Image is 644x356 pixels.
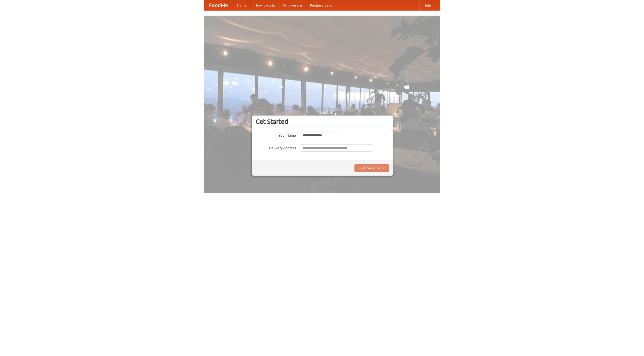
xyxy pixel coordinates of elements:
label: Your Name [256,132,296,138]
button: Find Restaurants! [354,164,389,172]
a: Recipe videos [306,0,336,10]
a: Who we are [279,0,306,10]
a: Help [419,0,435,10]
label: Delivery Address [256,144,296,150]
a: Home [233,0,251,10]
a: How it works [251,0,279,10]
h3: Get Started [256,118,389,125]
a: FoodMe [204,0,233,10]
